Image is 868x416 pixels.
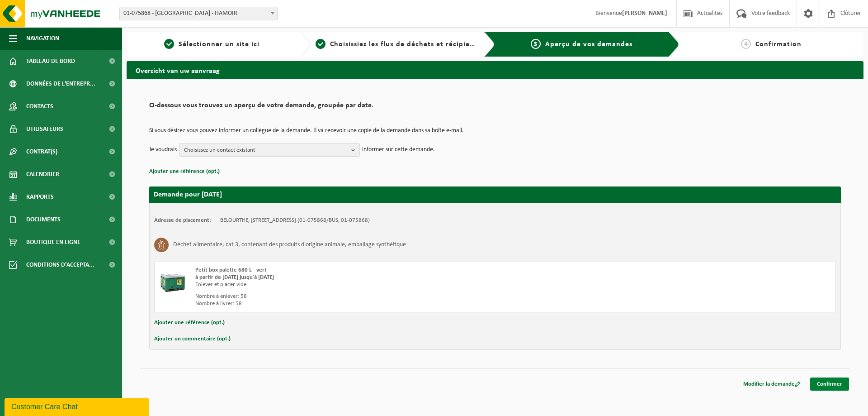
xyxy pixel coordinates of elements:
span: Contrat(s) [26,140,57,163]
a: 2Choisissiez les flux de déchets et récipients [316,39,477,50]
span: Choisissez un contact existant [184,143,348,157]
span: Aperçu de vos demandes [545,41,632,48]
span: Documents [26,208,61,231]
a: Confirmer [810,378,849,391]
strong: à partir de [DATE] jusqu'à [DATE] [195,274,274,280]
button: Ajouter une référence (opt.) [154,317,225,329]
span: Calendrier [26,163,59,186]
strong: Demande pour [DATE] [154,191,222,198]
a: Modifier la demande [736,378,807,391]
p: Je voudrais [149,143,177,157]
span: 01-075868 - BELOURTHE - HAMOIR [120,7,277,20]
span: Utilisateurs [26,118,63,140]
div: Nombre à enlever: 58 [195,293,531,300]
button: Ajouter un commentaire (opt.) [154,333,231,345]
button: Ajouter une référence (opt.) [149,166,220,177]
p: Si vous désirez vous pouvez informer un collègue de la demande. Il va recevoir une copie de la de... [149,128,841,134]
p: informer sur cette demande. [362,143,435,157]
strong: [PERSON_NAME] [622,10,667,17]
span: Données de l'entrepr... [26,72,95,95]
span: Tableau de bord [26,50,75,72]
span: 3 [531,39,541,49]
span: Conditions d'accepta... [26,253,94,276]
span: Contacts [26,95,53,118]
div: Enlever et placer vide [195,281,531,288]
span: Rapports [26,186,54,208]
button: Choisissez un contact existant [179,143,360,157]
div: Nombre à livrer: 58 [195,300,531,307]
span: 2 [316,39,325,49]
strong: Adresse de placement: [154,217,211,223]
h3: Déchet alimentaire, cat 3, contenant des produits d'origine animale, emballage synthétique [173,238,406,252]
span: Sélectionner un site ici [179,41,259,48]
iframe: chat widget [5,396,151,416]
span: Choisissiez les flux de déchets et récipients [330,41,481,48]
td: BELOURTHE, [STREET_ADDRESS] (01-075868/BUS, 01-075868) [220,217,370,224]
span: Navigation [26,27,59,50]
img: PB-LB-0680-HPE-GN-01.png [159,267,186,294]
span: 1 [164,39,174,49]
span: Boutique en ligne [26,231,80,253]
span: 4 [741,39,751,49]
a: 1Sélectionner un site ici [131,39,293,50]
span: Petit box palette 680 L - vert [195,267,267,273]
span: Confirmation [755,41,802,48]
span: 01-075868 - BELOURTHE - HAMOIR [119,7,278,20]
h2: Ci-dessous vous trouvez un aperçu de votre demande, groupée par date. [149,102,841,114]
h2: Overzicht van uw aanvraag [127,61,863,79]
